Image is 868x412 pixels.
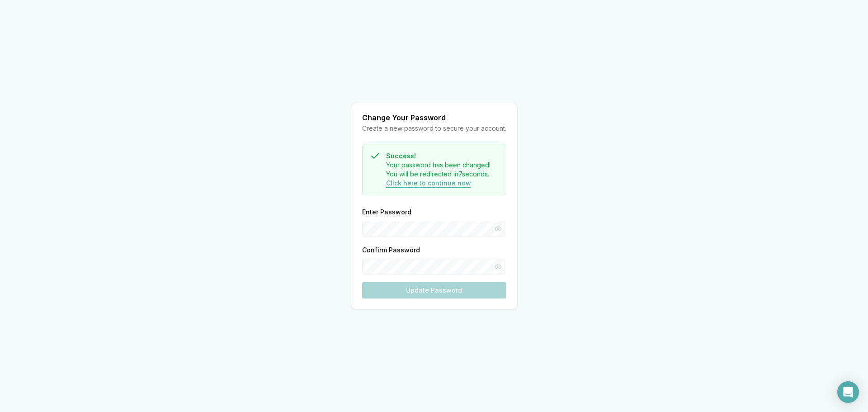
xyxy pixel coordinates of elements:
label: Confirm Password [362,246,420,254]
span: Success! [386,152,499,161]
div: Change Your Password [362,114,506,121]
label: Enter Password [362,208,411,216]
span: Your password has been changed! [386,161,499,170]
span: You will be redirected in 7 seconds. [386,170,499,179]
div: Open Intercom Messenger [837,381,859,403]
button: Click here to continue now [386,179,471,188]
div: Create a new password to secure your account. [362,124,506,133]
